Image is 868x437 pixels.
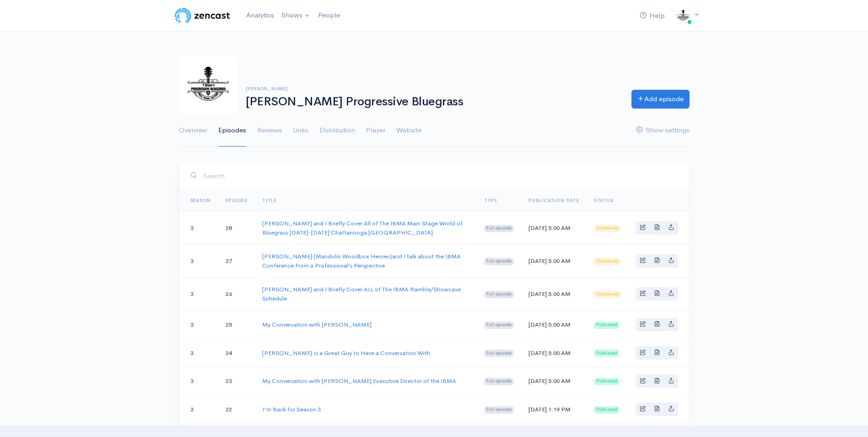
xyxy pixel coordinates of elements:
td: 3 [179,311,219,339]
div: Basic example [636,346,678,360]
span: Full episode [484,350,514,357]
a: [PERSON_NAME] and I Briefly Cover All of The IBMA Main Stage World of Bluegrass [DATE]-[DATE] Cha... [262,219,463,236]
div: Basic example [636,221,678,235]
td: 3 [179,367,219,395]
a: [PERSON_NAME] Is a Great Guy to Have a Conversation With [262,349,430,357]
div: Basic example [636,318,678,331]
a: Publication date [528,197,579,203]
h1: [PERSON_NAME] Progressive Bluegrass [246,95,620,109]
a: People [314,5,344,25]
img: ... [674,6,692,25]
a: Links [293,114,308,147]
td: [DATE] 5:00 AM [521,339,587,367]
span: Published [594,378,620,385]
a: Help [636,6,669,26]
td: [DATE] 5:00 AM [521,367,587,395]
span: Scheduled [594,258,621,265]
td: [DATE] 5:00 AM [521,212,587,245]
td: 25 [218,311,255,339]
a: Show settings [636,114,690,147]
a: Shows [278,5,314,26]
td: 23 [218,367,255,395]
span: Status [594,197,614,203]
a: Type [484,197,497,203]
img: ZenCast Logo [173,6,232,25]
a: Season [190,197,211,203]
h6: [PERSON_NAME] [246,86,620,91]
a: Distribution [319,114,355,147]
td: 3 [179,339,219,367]
td: [DATE] 5:00 AM [521,245,587,278]
a: Website [396,114,421,147]
div: Basic example [636,287,678,300]
td: 3 [179,212,219,245]
td: 3 [179,395,219,424]
span: Full episode [484,258,514,265]
a: Reviews [257,114,282,147]
a: My Conversation with [PERSON_NAME] [262,321,372,328]
a: Episodes [218,114,246,147]
td: 3 [179,278,219,311]
span: Scheduled [594,291,621,298]
div: Basic example [636,403,678,416]
a: Episode [226,197,248,203]
td: 27 [218,245,255,278]
span: Full episode [484,378,514,385]
div: Basic example [636,375,678,388]
span: Published [594,322,620,329]
td: 24 [218,339,255,367]
a: Title [262,197,276,203]
span: Scheduled [594,225,621,232]
input: Search [203,166,678,185]
span: Full episode [484,406,514,414]
td: 3 [179,245,219,278]
td: 26 [218,278,255,311]
td: [DATE] 5:00 AM [521,278,587,311]
a: Analytics [243,5,278,25]
span: Full episode [484,291,514,298]
span: Full episode [484,322,514,329]
td: [DATE] 1:19 PM [521,395,587,424]
span: Published [594,350,620,357]
td: 28 [218,212,255,245]
a: Add episode [631,90,690,109]
a: My Conversation with [PERSON_NAME] Executive Director of the IBMA [262,377,456,385]
span: Full episode [484,225,514,232]
a: [PERSON_NAME] and I Briefly Cover ALL of The IBMA Ramble/Showcase Schedule [262,285,461,302]
div: Basic example [636,254,678,268]
a: Overview [179,114,207,147]
a: Player [366,114,385,147]
td: 22 [218,395,255,424]
td: [DATE] 5:00 AM [521,311,587,339]
a: [PERSON_NAME] (Mandolin Woodbox Heroes)and I talk about the IBMA Conference From a Professional’s... [262,252,461,269]
span: Published [594,406,620,414]
a: I'm Back for Season 3 [262,405,321,413]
